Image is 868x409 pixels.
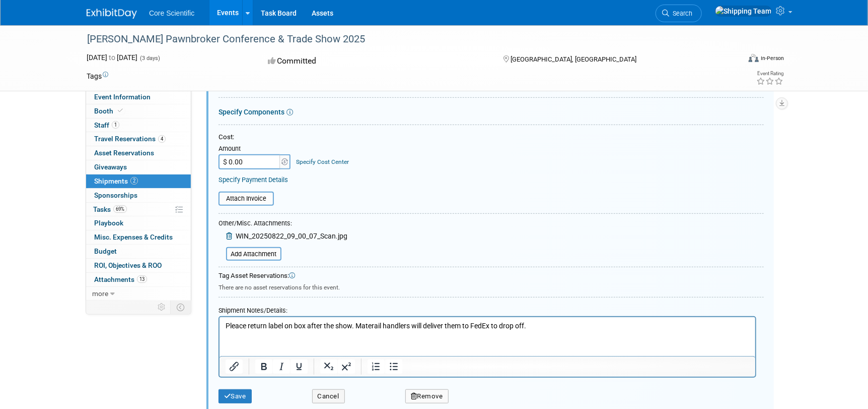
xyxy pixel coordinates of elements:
[112,121,119,129] span: 1
[405,389,449,403] button: Remove
[93,205,127,213] span: Tasks
[656,5,702,22] a: Search
[680,52,784,68] div: Event Format
[385,360,402,374] button: Bullet list
[86,259,191,272] a: ROI, Objectives & ROO
[94,219,123,227] span: Playbook
[94,275,147,283] span: Attachments
[130,177,138,185] span: 2
[297,158,349,165] a: Specify Cost Center
[219,133,764,142] div: Cost:
[220,317,755,356] iframe: Rich Text Area
[86,160,191,174] a: Giveaways
[219,281,764,292] div: There are no asset reservations for this event.
[149,9,194,17] span: Core Scientific
[219,144,292,154] div: Amount
[749,54,759,62] img: Format-Inperson.png
[715,6,772,17] img: Shipping Team
[760,54,784,62] div: In-Person
[86,104,191,118] a: Booth
[86,119,191,132] a: Staff1
[94,177,138,185] span: Shipments
[86,216,191,230] a: Playbook
[171,301,191,314] td: Toggle Event Tabs
[118,108,123,113] i: Booth reservation complete
[153,301,171,314] td: Personalize Event Tab Strip
[86,174,191,188] a: Shipments2
[669,10,692,17] span: Search
[94,93,151,101] span: Event Information
[219,176,288,184] a: Specify Payment Details
[94,191,137,199] span: Sponsorships
[265,52,487,70] div: Committed
[86,189,191,202] a: Sponsorships
[320,360,337,374] button: Subscript
[139,55,160,62] span: (3 days)
[84,30,725,48] div: [PERSON_NAME] Pawnbroker Conference & Trade Show 2025
[86,230,191,244] a: Misc. Expenses & Credits
[113,205,127,213] span: 69%
[92,289,108,298] span: more
[312,389,345,403] button: Cancel
[137,275,147,283] span: 13
[273,360,290,374] button: Italic
[219,389,252,403] button: Save
[236,232,347,240] span: WIN_20250822_09_00_07_Scan.jpg
[226,360,243,374] button: Insert/edit link
[86,90,191,104] a: Event Information
[86,132,191,146] a: Travel Reservations4
[338,360,355,374] button: Superscript
[158,135,166,143] span: 4
[291,360,308,374] button: Underline
[94,163,127,171] span: Giveaways
[94,135,166,143] span: Travel Reservations
[86,146,191,160] a: Asset Reservations
[94,247,117,255] span: Budget
[94,261,162,269] span: ROI, Objectives & ROO
[94,107,125,115] span: Booth
[219,219,347,230] div: Other/Misc. Attachments:
[87,71,108,81] td: Tags
[756,71,783,76] div: Event Rating
[94,149,154,157] span: Asset Reservations
[86,287,191,301] a: more
[94,121,119,129] span: Staff
[86,273,191,286] a: Attachments13
[368,360,385,374] button: Numbered list
[94,233,173,241] span: Misc. Expenses & Credits
[86,245,191,258] a: Budget
[87,53,137,62] span: [DATE] [DATE]
[255,360,272,374] button: Bold
[511,55,636,63] span: [GEOGRAPHIC_DATA], [GEOGRAPHIC_DATA]
[219,302,756,316] div: Shipment Notes/Details:
[219,108,284,116] a: Specify Components
[107,53,117,62] span: to
[86,203,191,216] a: Tasks69%
[87,9,137,19] img: ExhibitDay
[219,271,764,281] div: Tag Asset Reservations:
